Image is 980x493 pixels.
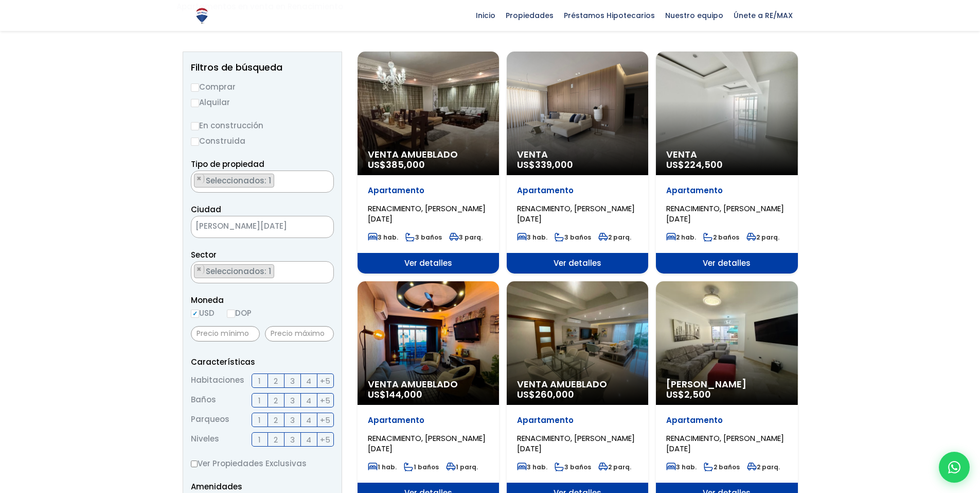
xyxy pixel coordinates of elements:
label: Alquilar [191,96,334,109]
span: RENACIMIENTO, [PERSON_NAME][DATE] [368,433,486,454]
span: 3 baños [405,233,442,242]
span: × [323,265,328,274]
span: US$ [517,158,573,171]
span: 4 [306,375,311,387]
span: 3 [290,394,295,407]
span: 3 [290,375,295,387]
label: Construida [191,134,334,147]
span: × [197,265,202,274]
span: 1 parq. [446,463,478,471]
span: 3 hab. [517,233,547,242]
span: 2 [274,433,278,446]
span: +5 [320,375,330,387]
input: En construcción [191,122,199,130]
span: × [323,174,328,183]
span: 1 baños [404,463,439,471]
span: Ver detalles [507,253,648,274]
span: US$ [368,388,422,401]
span: 339,000 [535,158,573,171]
span: Habitaciones [191,373,244,388]
span: RENACIMIENTO, [PERSON_NAME][DATE] [666,433,784,454]
span: US$ [368,158,425,171]
span: RENACIMIENTO, [PERSON_NAME][DATE] [368,203,486,224]
button: Remove all items [308,219,323,235]
span: × [197,174,202,183]
button: Remove all items [322,174,328,184]
span: 4 [306,394,311,407]
li: APARTAMENTO [194,174,274,188]
span: +5 [320,433,330,446]
span: Inicio [471,8,501,23]
p: Características [191,355,334,368]
span: Moneda [191,294,334,307]
span: 2 [274,394,278,407]
span: Propiedades [501,8,559,23]
input: Precio máximo [265,326,334,342]
span: Venta Amueblado [368,379,489,389]
span: +5 [320,414,330,427]
span: 4 [306,433,311,446]
span: 385,000 [386,158,425,171]
input: Alquilar [191,99,199,107]
span: SANTO DOMINGO DE GUZMÁN [191,219,308,233]
span: US$ [666,158,723,171]
label: En construcción [191,119,334,132]
span: 3 hab. [666,463,697,471]
button: Remove item [194,174,204,183]
img: Logo de REMAX [193,7,211,25]
span: 4 [306,414,311,427]
span: 2 baños [703,233,739,242]
span: 224,500 [684,158,723,171]
span: 3 [290,414,295,427]
span: RENACIMIENTO, [PERSON_NAME][DATE] [517,433,635,454]
label: DOP [227,307,252,319]
span: RENACIMIENTO, [PERSON_NAME][DATE] [517,203,635,224]
span: [PERSON_NAME] [666,379,787,389]
label: Comprar [191,80,334,93]
input: Construida [191,138,199,146]
span: Únete a RE/MAX [728,8,798,23]
p: Apartamento [517,415,638,426]
span: Nuestro equipo [660,8,728,23]
p: Apartamento [666,415,787,426]
span: 3 hab. [368,233,398,242]
span: Venta Amueblado [517,379,638,389]
span: Ver detalles [358,253,499,274]
span: Préstamos Hipotecarios [559,8,660,23]
h2: Filtros de búsqueda [191,62,334,73]
p: Apartamento [368,185,489,196]
span: Sector [191,249,217,260]
label: USD [191,307,215,319]
textarea: Search [191,171,197,193]
span: Seleccionados: 1 [205,175,274,186]
span: 144,000 [386,388,422,401]
label: Ver Propiedades Exclusivas [191,457,334,470]
span: SANTO DOMINGO DE GUZMÁN [191,216,334,238]
span: Venta Amueblado [368,149,489,160]
button: Remove all items [322,264,328,275]
li: RENACIMIENTO [194,264,274,278]
textarea: Search [191,262,197,284]
span: 260,000 [535,388,574,401]
span: Seleccionados: 1 [205,266,274,277]
p: Apartamento [666,185,787,196]
span: 1 [258,414,261,427]
span: 1 [258,433,261,446]
span: 2 [274,375,278,387]
input: Ver Propiedades Exclusivas [191,461,198,467]
span: 1 hab. [368,463,397,471]
span: 3 hab. [517,463,547,471]
input: DOP [227,310,235,318]
p: Amenidades [191,480,334,493]
span: 2 parq. [598,233,631,242]
span: 2 hab. [666,233,696,242]
span: Venta [517,149,638,160]
span: Venta [666,149,787,160]
span: Parqueos [191,413,229,427]
span: 1 [258,375,261,387]
span: 2 [274,414,278,427]
span: 2 parq. [746,233,779,242]
span: Ciudad [191,204,221,215]
span: 3 parq. [449,233,483,242]
span: Niveles [191,432,219,447]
